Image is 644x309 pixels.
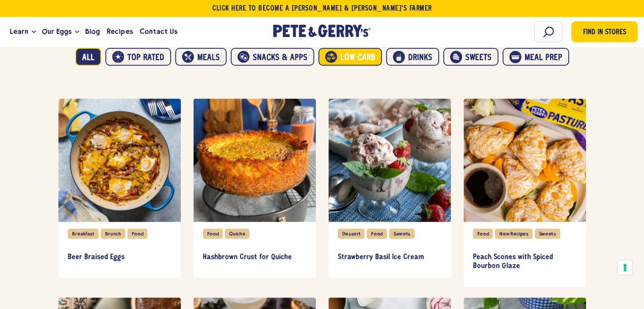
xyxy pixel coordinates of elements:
button: Sweets [443,48,498,66]
button: Meal prep [503,48,569,66]
button: Snacks & Apps [231,48,314,66]
div: Brunch [101,229,125,239]
div: New Recipes [495,229,532,239]
button: Top Rated [105,48,171,66]
h3: Strawberry Basil Ice Cream [338,253,442,262]
div: Food [127,229,148,239]
a: Contact Us [136,20,181,43]
a: Find in Stores [571,21,638,42]
h3: Hashbrown Crust for Quiche [203,253,307,262]
a: Our Eggs [39,20,75,43]
a: Strawberry Basil Ice Cream [338,245,442,270]
button: Your consent preferences for tracking technologies [618,260,632,275]
button: All [75,48,101,66]
a: Learn [6,20,32,43]
a: Recipes [103,20,136,43]
span: Learn [10,26,28,37]
button: Meals [175,48,227,66]
h3: Beer Braised Eggs [68,253,171,262]
h3: Peach Scones with Spiced Bourbon Glaze [473,253,577,271]
div: item [193,99,316,278]
div: Sweets [389,229,415,239]
span: Contact Us [140,26,177,37]
div: Dessert [338,229,365,239]
div: Quiche [225,229,249,239]
div: Breakfast [68,229,99,239]
span: Blog [85,26,100,37]
button: Open the dropdown menu for Our Eggs [75,30,79,33]
div: Food [473,229,493,239]
div: item [58,99,181,278]
div: item [329,99,451,278]
div: item [464,99,586,287]
a: Blog [82,20,103,43]
input: Search [534,21,563,42]
span: Recipes [107,26,133,37]
a: Hashbrown Crust for Quiche [203,245,307,270]
span: Find in Stores [583,27,626,39]
span: Our Eggs [42,26,72,37]
button: Low carb [318,48,382,66]
div: Food [203,229,223,239]
div: Food [367,229,387,239]
div: Sweets [535,229,560,239]
button: Open the dropdown menu for Learn [32,30,36,33]
a: Peach Scones with Spiced Bourbon Glaze [473,245,577,279]
a: Beer Braised Eggs [68,245,171,270]
button: Drinks [386,48,439,66]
